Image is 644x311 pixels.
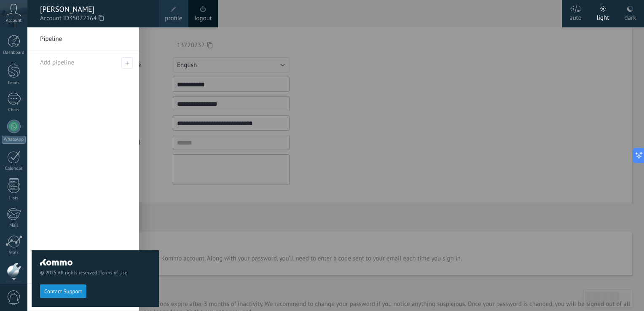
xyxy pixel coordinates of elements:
[2,136,26,144] div: WhatsApp
[27,284,139,311] a: All leads
[2,50,26,56] div: Dashboard
[2,250,26,256] div: Stats
[194,14,212,23] a: logout
[625,5,636,27] div: dark
[2,196,26,201] div: Lists
[597,5,609,27] div: light
[99,270,127,276] a: Terms of Use
[40,270,150,276] span: © 2025 All rights reserved |
[40,288,86,294] a: Contact Support
[2,80,26,86] div: Leads
[2,223,26,228] div: Mail
[6,18,21,24] span: Account
[165,14,182,23] span: profile
[40,5,150,14] div: [PERSON_NAME]
[69,14,104,23] span: 35072164
[44,289,82,295] span: Contact Support
[40,14,150,23] span: Account ID
[40,284,86,298] button: Contact Support
[569,5,582,27] div: auto
[2,107,26,113] div: Chats
[2,166,26,172] div: Calendar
